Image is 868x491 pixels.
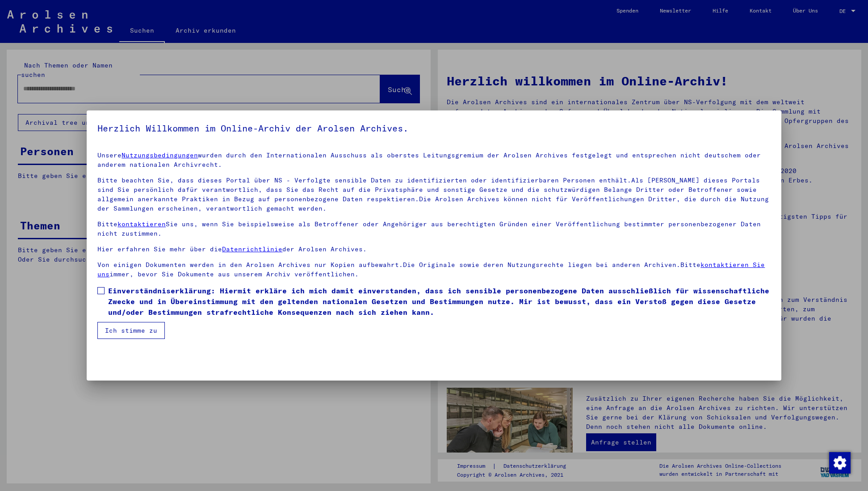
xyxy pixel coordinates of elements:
[222,245,282,253] a: Datenrichtlinie
[97,151,770,169] p: Unsere wurden durch den Internationalen Ausschuss als oberstes Leitungsgremium der Arolsen Archiv...
[108,285,770,317] span: Einverständniserklärung: Hiermit erkläre ich mich damit einverstanden, dass ich sensible personen...
[829,452,851,474] img: Zustimmung ändern
[97,260,770,279] p: Von einigen Dokumenten werden in den Arolsen Archives nur Kopien aufbewahrt.Die Originale sowie d...
[829,452,850,473] div: Zustimmung ändern
[97,220,770,238] p: Bitte Sie uns, wenn Sie beispielsweise als Betroffener oder Angehöriger aus berechtigten Gründen ...
[97,121,770,135] h5: Herzlich Willkommen im Online-Archiv der Arolsen Archives.
[122,151,198,159] a: Nutzungsbedingungen
[117,220,166,228] a: kontaktieren
[97,245,770,254] p: Hier erfahren Sie mehr über die der Arolsen Archives.
[97,322,165,339] button: Ich stimme zu
[97,176,770,213] p: Bitte beachten Sie, dass dieses Portal über NS - Verfolgte sensible Daten zu identifizierten oder...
